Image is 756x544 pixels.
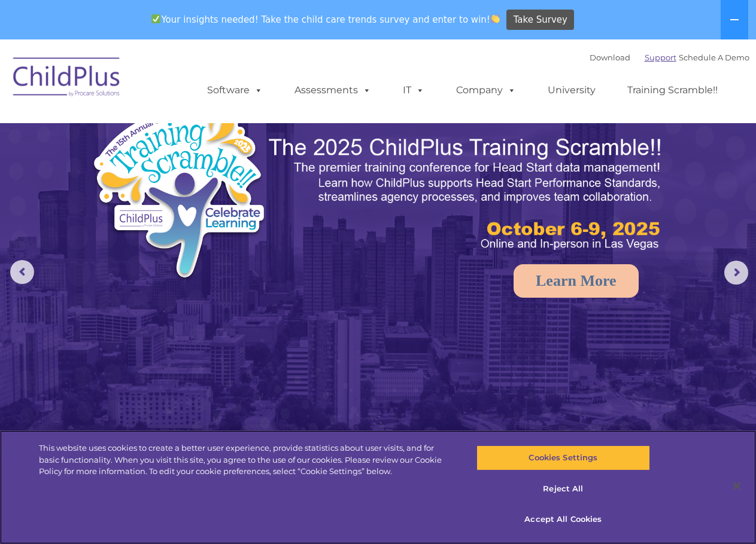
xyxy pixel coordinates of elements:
[7,49,127,109] img: ChildPlus by Procare Solutions
[590,53,749,62] font: |
[195,78,275,102] a: Software
[391,78,436,102] a: IT
[166,128,217,137] span: Phone number
[506,10,574,30] a: Take Survey
[283,78,383,102] a: Assessments
[476,476,651,502] button: Reject All
[724,473,750,499] button: Close
[590,53,630,62] a: Download
[615,78,730,102] a: Training Scramble!!
[514,264,639,298] a: Learn More
[536,78,608,102] a: University
[645,53,676,62] a: Support
[166,79,203,88] span: Last name
[476,507,651,532] button: Accept All Cookies
[39,442,454,478] div: This website uses cookies to create a better user experience, provide statistics about user visit...
[514,10,567,30] span: Take Survey
[491,14,500,23] img: 👏
[147,8,505,31] span: Your insights needed! Take the child care trends survey and enter to win!
[476,445,651,470] button: Cookies Settings
[151,14,160,23] img: ✅
[679,53,749,62] a: Schedule A Demo
[444,78,528,102] a: Company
